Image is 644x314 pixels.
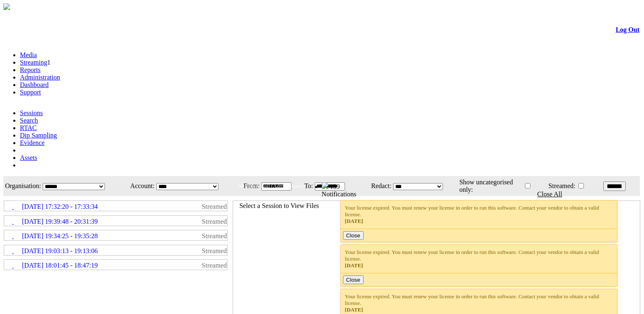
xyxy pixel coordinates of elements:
[322,191,623,198] div: Notifications
[345,218,363,224] span: [DATE]
[330,183,340,190] span: 139
[20,117,38,124] a: Search
[22,218,98,225] span: [DATE] 19:39:48 - 20:31:39
[20,66,41,73] a: Reports
[22,262,98,269] span: [DATE] 18:01:45 - 18:47:19
[20,124,36,131] a: RTAC
[202,232,227,240] span: Streamed
[345,293,613,313] div: Your license expired. You must renew your license in order to run this software. Contact your ven...
[537,191,562,198] a: Close All
[22,203,98,210] span: [DATE] 17:32:20 - 17:33:34
[202,218,227,225] span: Streamed
[4,177,41,195] td: Organisation:
[22,232,98,240] span: [DATE] 19:34:25 - 19:35:28
[202,262,227,269] span: Streamed
[345,249,613,269] div: Your license expired. You must renew your license in order to run this software. Contact your ven...
[5,201,227,210] a: [DATE] 17:32:20 - 17:33:34
[5,260,227,269] a: [DATE] 18:01:45 - 18:47:19
[3,3,10,10] img: arrow-3.png
[123,177,155,195] td: Account:
[20,59,47,66] a: Streaming
[20,74,60,81] a: Administration
[5,216,227,225] a: [DATE] 19:39:48 - 20:31:39
[345,262,363,268] span: [DATE]
[22,247,98,255] span: [DATE] 19:03:13 - 19:13:06
[20,51,37,58] a: Media
[202,247,227,255] span: Streamed
[5,231,227,240] a: [DATE] 19:34:25 - 19:35:28
[20,154,37,161] a: Assets
[343,231,364,240] button: Close
[20,139,45,146] a: Evidence
[238,183,305,189] span: Welcome, Aqil (Administrator)
[343,275,364,284] button: Close
[345,307,363,313] span: [DATE]
[47,59,51,66] span: 1
[20,109,43,116] a: Sessions
[616,26,639,33] a: Log Out
[345,205,613,225] div: Your license expired. You must renew your license in order to run this software. Contact your ven...
[322,182,328,189] img: bell25.png
[20,81,49,88] a: Dashboard
[20,89,41,96] a: Support
[202,203,227,210] span: Streamed
[5,246,227,255] a: [DATE] 19:03:13 - 19:13:06
[20,132,57,139] a: Dip Sampling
